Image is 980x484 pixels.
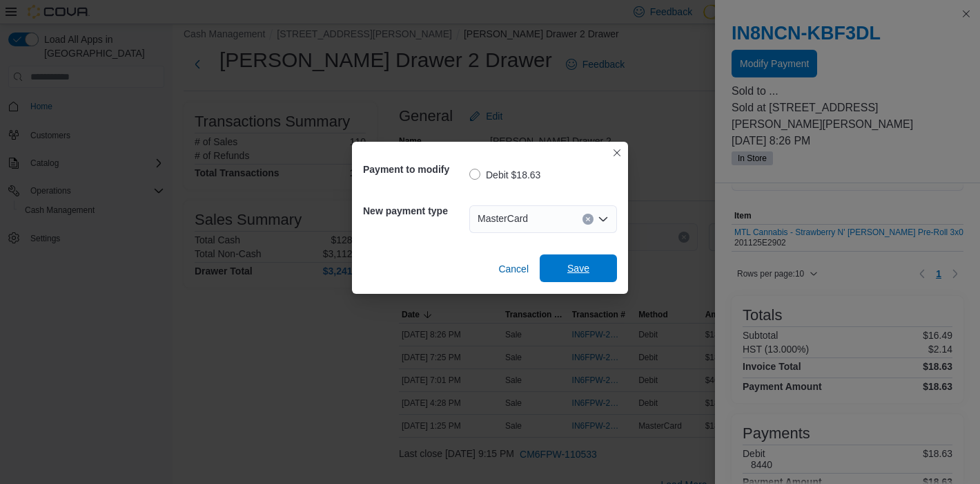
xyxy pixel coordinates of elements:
[469,167,540,183] label: Debit $18.63
[567,261,589,275] span: Save
[498,262,529,276] span: Cancel
[478,210,528,227] span: MasterCard
[540,254,617,282] button: Save
[582,214,594,225] button: Clear input
[609,145,625,161] button: Closes this modal window
[493,255,534,283] button: Cancel
[363,197,467,225] h5: New payment type
[533,211,535,227] input: Accessible screen reader label
[363,156,467,183] h5: Payment to modify
[598,214,609,225] button: Open list of options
